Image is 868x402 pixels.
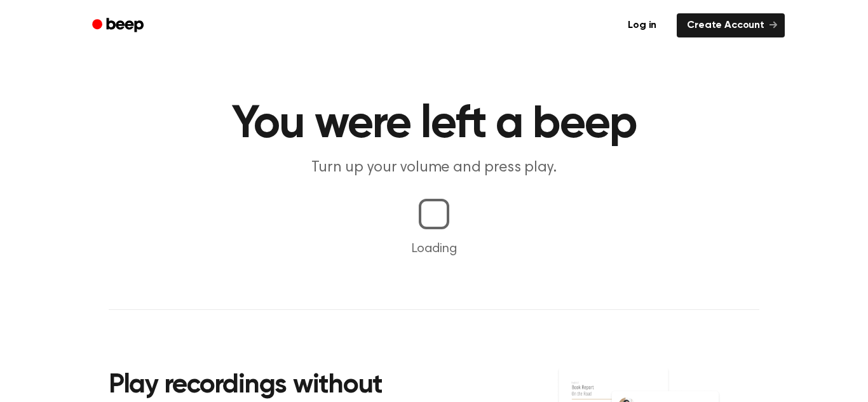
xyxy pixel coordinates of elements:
h1: You were left a beep [109,102,759,147]
p: Loading [15,239,853,258]
a: Log in [615,11,669,40]
a: Beep [83,13,155,38]
a: Create Account [677,13,785,37]
p: Turn up your volume and press play. [190,157,678,178]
